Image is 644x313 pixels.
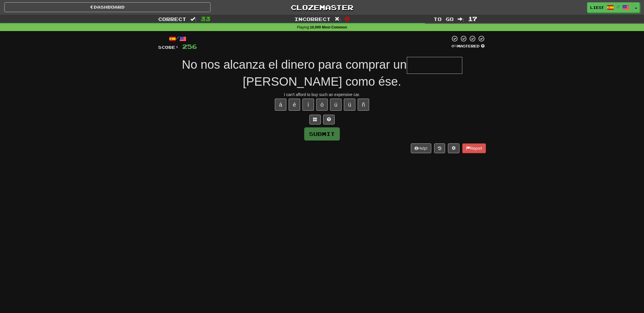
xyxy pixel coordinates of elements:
[158,45,179,50] span: Score:
[344,99,355,111] button: ü
[434,16,454,22] span: To go
[190,17,197,22] span: :
[158,92,486,97] div: I can't afford to buy such an expensive car.
[330,99,342,111] button: ú
[468,15,477,22] span: 17
[411,143,431,153] button: Help!
[450,44,486,49] div: Mastered
[158,16,186,22] span: Correct
[302,99,314,111] button: í
[335,17,341,22] span: :
[587,2,632,13] a: LiesT /
[323,115,335,124] button: Single letter hint - you only get 1 per sentence and score half the points! alt+h
[451,44,457,48] span: 0 %
[590,5,604,10] span: LiesT
[462,143,486,153] button: Report
[275,99,286,111] button: á
[289,99,300,111] button: é
[304,127,340,141] button: Submit
[358,99,369,111] button: ñ
[434,143,445,153] button: Round history (alt+y)
[458,17,464,22] span: :
[243,75,401,88] span: [PERSON_NAME] como ése.
[617,5,620,9] span: /
[294,16,331,22] span: Incorrect
[4,2,210,12] a: Dashboard
[201,15,210,22] span: 33
[316,99,328,111] button: ó
[309,115,321,124] button: Switch sentence to multiple choice alt+p
[310,25,347,29] strong: 10,000 Most Common
[158,35,197,42] div: /
[345,15,350,22] span: 0
[219,2,425,12] a: Clozemaster
[182,58,407,71] span: No nos alcanza el dinero para comprar un
[182,43,197,50] span: 256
